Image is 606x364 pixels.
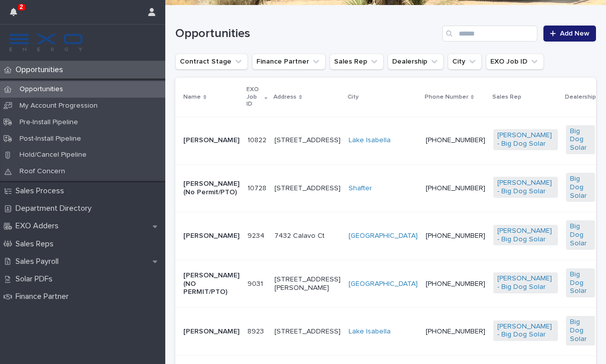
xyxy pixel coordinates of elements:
p: Sales Process [12,186,72,196]
a: Lake Isabella [349,327,391,336]
p: Opportunities [12,65,71,75]
p: [PERSON_NAME] [183,327,239,336]
button: Finance Partner [252,54,326,70]
p: EXO Job ID [246,84,262,110]
p: [PERSON_NAME] (No Permit/PTO) [183,180,239,197]
button: City [448,54,482,70]
a: Add New [543,26,596,42]
button: Sales Rep [330,54,384,70]
p: Department Directory [12,204,100,213]
p: 7432 Calavo Ct [274,232,341,240]
p: My Account Progression [12,102,106,110]
a: [PERSON_NAME] - Big Dog Solar [497,274,554,291]
p: Dealership [565,92,596,103]
p: City [348,92,359,103]
p: Phone Number [425,92,468,103]
a: Shafter [349,184,372,193]
p: Solar PDFs [12,274,61,284]
p: Roof Concern [12,167,73,176]
p: [STREET_ADDRESS][PERSON_NAME] [274,275,341,292]
a: Big Dog Solar [570,175,591,200]
p: [PERSON_NAME] [183,136,239,145]
a: [PERSON_NAME] - Big Dog Solar [497,322,554,339]
p: Sales Rep [492,92,521,103]
p: [PERSON_NAME] [183,232,239,240]
a: [PERSON_NAME] - Big Dog Solar [497,227,554,244]
p: Post-Install Pipeline [12,135,89,143]
p: Hold/Cancel Pipeline [12,151,95,159]
a: [PERSON_NAME] - Big Dog Solar [497,131,554,148]
p: 10822 [247,134,268,145]
p: Pre-Install Pipeline [12,118,86,127]
a: [PHONE_NUMBER] [426,232,485,239]
p: Name [183,92,201,103]
a: [PHONE_NUMBER] [426,280,485,287]
a: Big Dog Solar [570,127,591,152]
a: [PHONE_NUMBER] [426,185,485,192]
p: Sales Payroll [12,257,67,266]
a: Big Dog Solar [570,222,591,247]
h1: Opportunities [175,27,438,41]
p: Sales Reps [12,239,62,249]
p: 8923 [247,325,266,336]
span: Add New [560,30,589,37]
button: Contract Stage [175,54,248,70]
img: FKS5r6ZBThi8E5hshIGi [8,33,84,53]
button: Dealership [388,54,444,70]
p: [PERSON_NAME] (NO PERMIT/PTO) [183,271,239,296]
p: [STREET_ADDRESS] [274,327,341,336]
a: [GEOGRAPHIC_DATA] [349,232,418,240]
p: EXO Adders [12,221,67,231]
p: 10728 [247,182,268,193]
p: Finance Partner [12,292,77,301]
div: 2 [10,6,23,24]
p: 9234 [247,230,266,240]
p: 2 [20,4,23,11]
input: Search [442,26,537,42]
button: EXO Job ID [486,54,544,70]
a: Big Dog Solar [570,318,591,343]
a: Big Dog Solar [570,270,591,295]
p: [STREET_ADDRESS] [274,184,341,193]
p: Opportunities [12,85,71,94]
p: Address [273,92,296,103]
a: [PHONE_NUMBER] [426,328,485,335]
a: Lake Isabella [349,136,391,145]
p: [STREET_ADDRESS] [274,136,341,145]
a: [GEOGRAPHIC_DATA] [349,280,418,288]
a: [PERSON_NAME] - Big Dog Solar [497,179,554,196]
a: [PHONE_NUMBER] [426,137,485,144]
p: 9031 [247,278,265,288]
